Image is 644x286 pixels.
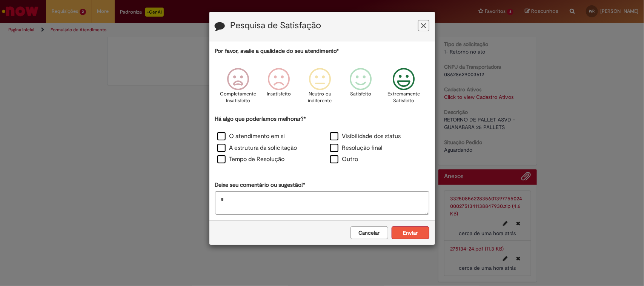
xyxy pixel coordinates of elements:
[215,181,306,189] label: Deixe seu comentário ou sugestão!*
[392,226,429,239] button: Enviar
[350,226,388,239] button: Cancelar
[301,62,339,114] div: Neutro ou indiferente
[330,144,383,152] label: Resolução final
[387,91,420,105] p: Extremamente Satisfeito
[215,115,429,166] div: Há algo que poderíamos melhorar?*
[215,47,339,55] label: Por favor, avalie a qualidade do seu atendimento*
[219,62,257,114] div: Completamente Insatisfeito
[231,21,321,31] label: Pesquisa de Satisfação
[217,132,285,141] label: O atendimento em si
[330,155,358,164] label: Outro
[217,155,285,164] label: Tempo de Resolução
[341,62,380,114] div: Satisfeito
[260,62,298,114] div: Insatisfeito
[350,91,371,98] p: Satisfeito
[382,62,425,114] div: Extremamente Satisfeito
[330,132,401,141] label: Visibilidade dos status
[217,144,297,152] label: A estrutura da solicitação
[220,91,256,105] p: Completamente Insatisfeito
[267,91,291,98] p: Insatisfeito
[306,91,334,105] p: Neutro ou indiferente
